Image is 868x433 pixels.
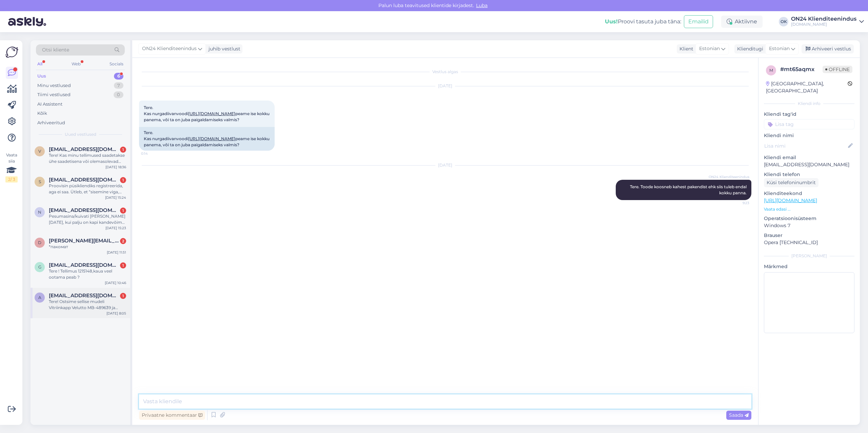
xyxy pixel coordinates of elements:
p: Klienditeekond [764,190,854,197]
div: [GEOGRAPHIC_DATA], [GEOGRAPHIC_DATA] [766,80,848,94]
span: ON24 Klienditeenindus [142,45,197,52]
div: 1 [120,208,126,214]
p: Operatsioonisüsteem [764,215,854,222]
span: Uued vestlused [65,131,96,137]
div: [DATE] 8:05 [106,311,126,316]
div: ON24 Klienditeenindus [791,16,856,22]
img: Askly Logo [5,46,18,59]
div: 7 [114,82,123,89]
p: Märkmed [764,263,854,270]
button: Emailid [684,15,713,28]
span: Tere. Toode koosneb kahest pakendist ehk siis tuleb endal kokku panna. [630,184,748,195]
a: [URL][DOMAIN_NAME] [188,111,235,116]
div: OK [779,17,788,26]
span: Offline [823,66,852,73]
p: Vaata edasi ... [764,206,854,212]
div: juhib vestlust [206,45,240,52]
div: Pesumasina/kuivati [PERSON_NAME][DATE], kui palju on kapi kandevõime kilogrammides [49,213,126,225]
span: Gertug34@gmail.com [49,262,119,268]
span: 0:14 [141,151,166,156]
div: Kliendi info [764,101,854,107]
div: [DATE] 15:23 [105,225,126,231]
span: Vilba.kadri@gmail.com [49,146,119,152]
div: 0 [114,91,123,98]
span: nele.mandla@gmail.com [49,207,119,213]
div: Tere ! Tellimus 1215148,kaua veel ootama peab ? [49,268,126,280]
div: Tere! Kas minu tellimused saadetakse ühe saadetisena või olemasolevad esemed saadetakse ikka varem? [49,152,126,165]
div: 2 [120,238,126,244]
div: 1 [120,293,126,299]
span: Saada [729,412,749,418]
span: Tere. Kas nurgadiivanvoodi peame ise kokku panema, või ta on juba paigaldamiseks valmis? [144,105,271,122]
div: *пакомат [49,244,126,250]
p: Opera [TECHNICAL_ID] [764,239,854,246]
span: Estonian [769,45,790,52]
div: [DATE] [139,162,751,168]
div: # mt65aqmx [780,65,823,73]
div: All [36,60,44,68]
div: Klient [677,45,693,52]
div: Minu vestlused [37,82,71,89]
div: Arhiveeri vestlus [802,44,854,53]
div: AI Assistent [37,101,62,108]
div: [DATE] 10:46 [105,280,126,285]
div: Tere! Ostsime sellise mudeli Vitriinkapp Velutto MB-489639 ja kahjuks vitriiniklaas läks katki. K... [49,299,126,311]
div: 1 [120,147,126,153]
span: G [38,264,41,269]
span: a [38,295,41,300]
div: 6 [114,73,123,80]
span: sirlejaanus@gmail.com [49,177,119,183]
div: Tere. Kas nurgadiivanvoodi peame ise kokku panema, või ta on juba paigaldamiseks valmis? [139,127,275,151]
input: Lisa nimi [764,142,847,150]
div: Klienditugi [734,45,763,52]
p: Kliendi email [764,154,854,161]
p: Kliendi nimi [764,132,854,139]
div: Arhiveeritud [37,120,65,126]
div: Web [70,60,82,68]
a: [URL][DOMAIN_NAME] [188,136,235,141]
div: Aktiivne [721,16,763,28]
span: n [38,210,41,215]
div: 1 [120,177,126,183]
div: Kõik [37,110,47,117]
a: [URL][DOMAIN_NAME] [764,197,817,203]
div: [DATE] 11:51 [107,250,126,255]
p: Kliendi telefon [764,171,854,178]
span: Otsi kliente [42,46,69,53]
p: Brauser [764,232,854,239]
span: D [38,240,41,245]
div: Vaata siia [5,152,18,182]
div: Uus [37,73,46,80]
a: ON24 Klienditeenindus[DOMAIN_NAME] [791,16,864,27]
div: Socials [108,60,125,68]
div: [DATE] [139,83,751,89]
span: 9:23 [724,200,749,205]
span: Diana.jegorova9@gmail.com [49,238,119,244]
span: V [38,149,41,154]
span: Estonian [699,45,720,52]
div: Vestlus algas [139,69,751,75]
div: [DOMAIN_NAME] [791,22,856,27]
div: Proovisin püsikliendiks registreerida, aga ei saa. Ütleb, et “sisemine viga, teavitage klienditee... [49,183,126,195]
span: Luba [474,2,490,8]
p: [EMAIL_ADDRESS][DOMAIN_NAME] [764,161,854,168]
div: Proovi tasuta juba täna: [605,18,681,26]
div: 1 [120,262,126,268]
input: Lisa tag [764,119,854,129]
div: Küsi telefoninumbrit [764,178,818,187]
div: Privaatne kommentaar [139,411,205,420]
span: m [769,68,773,73]
div: [DATE] 18:36 [105,165,126,170]
div: 2 / 3 [5,176,18,182]
p: Kliendi tag'id [764,111,854,118]
div: [DATE] 15:24 [105,195,126,200]
b: Uus! [605,18,618,25]
span: s [39,179,41,184]
p: Windows 7 [764,222,854,229]
span: a.ziedjalis@gmail.com [49,293,119,299]
div: [PERSON_NAME] [764,253,854,259]
span: ON24 Klienditeenindus [709,174,749,179]
div: Tiimi vestlused [37,91,71,98]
